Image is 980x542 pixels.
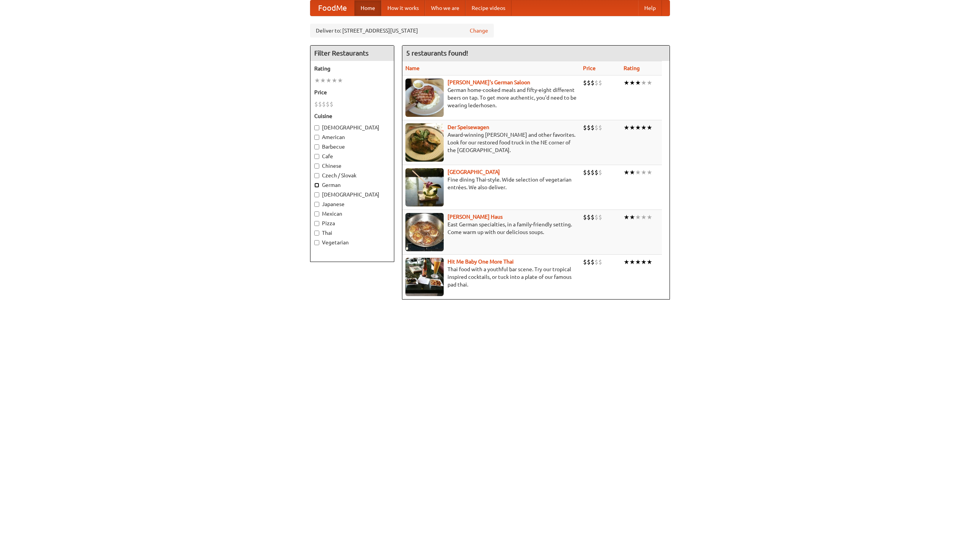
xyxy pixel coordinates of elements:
input: Mexican [314,211,319,216]
li: $ [322,100,326,108]
a: [PERSON_NAME] Haus [448,214,503,220]
li: $ [595,258,598,266]
li: $ [587,79,591,87]
li: ★ [635,123,641,132]
li: $ [587,213,591,221]
li: $ [595,168,598,177]
input: American [314,135,319,140]
li: ★ [314,76,320,85]
li: $ [587,168,591,177]
input: Cafe [314,154,319,159]
li: $ [591,258,595,266]
p: Award-winning [PERSON_NAME] and other favorites. Look for our restored food truck in the NE corne... [405,131,577,154]
li: ★ [647,258,652,266]
li: ★ [635,258,641,266]
li: ★ [647,79,652,87]
input: [DEMOGRAPHIC_DATA] [314,125,319,130]
img: kohlhaus.jpg [405,213,444,251]
b: Der Speisewagen [448,124,489,130]
a: Rating [624,65,640,71]
input: [DEMOGRAPHIC_DATA] [314,192,319,197]
li: ★ [641,123,647,132]
a: Change [470,27,488,34]
li: $ [598,168,602,177]
li: $ [583,123,587,132]
li: $ [318,100,322,108]
li: $ [591,79,595,87]
li: $ [583,79,587,87]
img: babythai.jpg [405,258,444,296]
li: ★ [647,123,652,132]
a: Help [638,0,662,16]
li: ★ [629,123,635,132]
a: Name [405,65,420,71]
li: ★ [629,168,635,177]
a: Price [583,65,596,71]
li: ★ [635,213,641,221]
label: American [314,133,390,141]
input: Barbecue [314,144,319,149]
input: Thai [314,231,319,236]
h5: Rating [314,65,390,72]
p: Fine dining Thai-style. Wide selection of vegetarian entrées. We also deliver. [405,176,577,191]
div: Deliver to: [STREET_ADDRESS][US_STATE] [310,24,494,38]
h5: Cuisine [314,112,390,120]
li: $ [598,123,602,132]
input: Czech / Slovak [314,173,319,178]
li: $ [595,79,598,87]
a: Recipe videos [465,0,511,16]
li: ★ [629,258,635,266]
li: ★ [624,168,629,177]
li: ★ [624,123,629,132]
a: [GEOGRAPHIC_DATA] [448,169,500,175]
li: ★ [624,79,629,87]
li: $ [598,213,602,221]
p: Thai food with a youthful bar scene. Try our tropical inspired cocktails, or tuck into a plate of... [405,265,577,288]
label: Cafe [314,152,390,160]
label: Chinese [314,162,390,170]
li: $ [595,213,598,221]
li: ★ [320,76,326,85]
input: Pizza [314,221,319,226]
li: $ [595,123,598,132]
li: $ [583,168,587,177]
li: $ [591,123,595,132]
li: ★ [337,76,343,85]
img: esthers.jpg [405,79,444,117]
label: Czech / Slovak [314,172,390,179]
li: ★ [641,168,647,177]
b: [PERSON_NAME]'s German Saloon [448,79,530,85]
li: $ [583,258,587,266]
li: $ [598,79,602,87]
li: $ [314,100,318,108]
li: ★ [629,213,635,221]
li: ★ [624,213,629,221]
img: satay.jpg [405,168,444,206]
li: $ [591,168,595,177]
label: [DEMOGRAPHIC_DATA] [314,191,390,198]
label: Barbecue [314,143,390,151]
input: Vegetarian [314,240,319,245]
li: ★ [624,258,629,266]
li: ★ [647,168,652,177]
a: Hit Me Baby One More Thai [448,259,514,265]
a: FoodMe [310,0,354,16]
input: Japanese [314,202,319,207]
li: $ [326,100,330,108]
li: $ [587,258,591,266]
label: [DEMOGRAPHIC_DATA] [314,124,390,131]
a: How it works [381,0,425,16]
input: German [314,183,319,188]
li: ★ [641,79,647,87]
a: Home [354,0,381,16]
li: ★ [629,79,635,87]
li: $ [587,123,591,132]
label: German [314,181,390,189]
p: East German specialties, in a family-friendly setting. Come warm up with our delicious soups. [405,221,577,236]
h4: Filter Restaurants [310,46,394,61]
li: ★ [635,168,641,177]
li: $ [330,100,333,108]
